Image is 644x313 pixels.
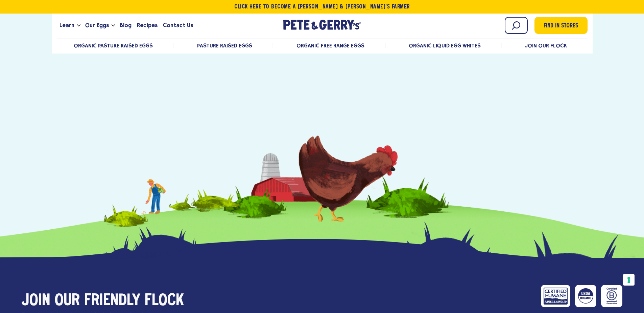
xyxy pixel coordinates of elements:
a: Join Our Flock [525,42,567,49]
a: Pasture Raised Eggs [197,42,252,49]
h3: Join our friendly flock [22,292,218,311]
a: Contact Us [160,16,196,35]
a: Recipes [134,16,160,35]
nav: desktop product menu [57,38,588,53]
button: Your consent preferences for tracking technologies [623,274,635,286]
span: Recipes [137,21,158,29]
a: Find in Stores [534,17,588,34]
a: Organic Pasture Raised Eggs [74,42,153,49]
input: Search [505,17,528,34]
span: Our Eggs [85,21,109,29]
span: Learn [59,21,74,29]
span: Find in Stores [544,22,578,31]
span: Blog [120,21,132,29]
button: Open the dropdown menu for Our Eggs [112,24,115,27]
a: Organic Free Range Eggs [296,42,364,49]
a: Organic Liquid Egg Whites [409,42,481,49]
a: Our Eggs [82,16,112,35]
button: Open the dropdown menu for Learn [77,24,80,27]
a: Blog [117,16,134,35]
a: Learn [57,16,77,35]
span: Contact Us [163,21,193,29]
